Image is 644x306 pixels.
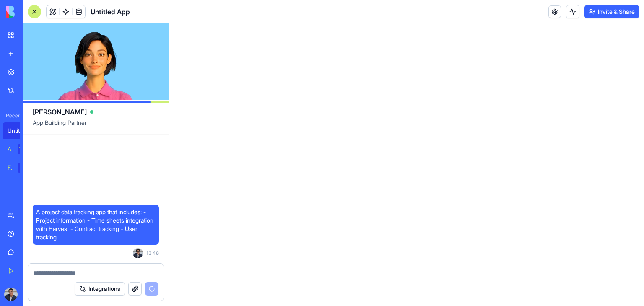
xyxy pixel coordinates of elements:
span: [PERSON_NAME] [33,107,87,117]
div: AI Logo Generator [8,145,12,153]
a: Feedback FormTRY [3,159,36,176]
img: ACg8ocL38e_emCq9Z148z2r3HxK9zsEm8Tlg2BdvJJzWIH8CR0G7fLY=s96-c [133,248,143,258]
div: Untitled App [8,127,31,135]
div: TRY [18,163,31,173]
a: Untitled App [3,122,36,139]
img: ACg8ocL38e_emCq9Z148z2r3HxK9zsEm8Tlg2BdvJJzWIH8CR0G7fLY=s96-c [4,288,18,301]
span: Recent [3,112,20,119]
img: logo [6,6,58,18]
span: A project data tracking app that includes: - Project information - Time sheets integration with H... [36,208,156,241]
span: App Building Partner [33,119,159,134]
div: Feedback Form [8,163,12,172]
div: TRY [18,144,31,154]
span: Untitled App [91,7,130,17]
button: Integrations [75,282,125,296]
span: 13:48 [146,250,159,257]
button: Invite & Share [584,5,639,18]
a: AI Logo GeneratorTRY [3,141,36,158]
